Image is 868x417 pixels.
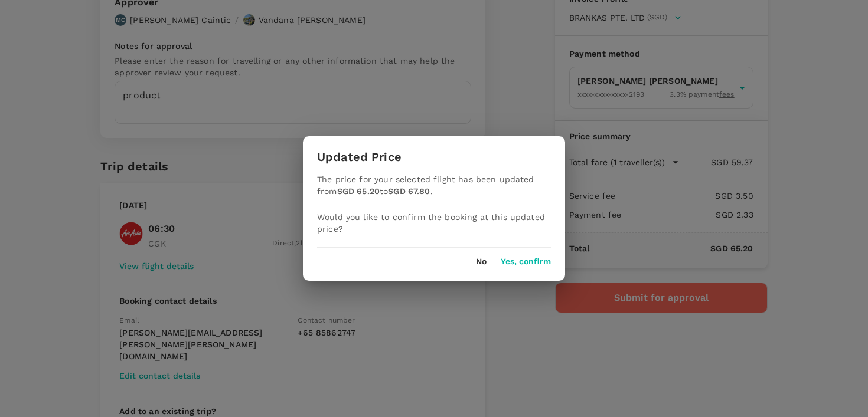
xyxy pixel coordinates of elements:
h3: Updated Price [317,150,402,164]
p: Would you like to confirm the booking at this updated price? [317,211,551,235]
p: The price for your selected flight has been updated from to . [317,173,551,197]
button: Yes, confirm [501,257,551,267]
button: No [476,257,487,267]
b: SGD 65.20 [337,186,380,196]
b: SGD 67.80 [388,186,430,196]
